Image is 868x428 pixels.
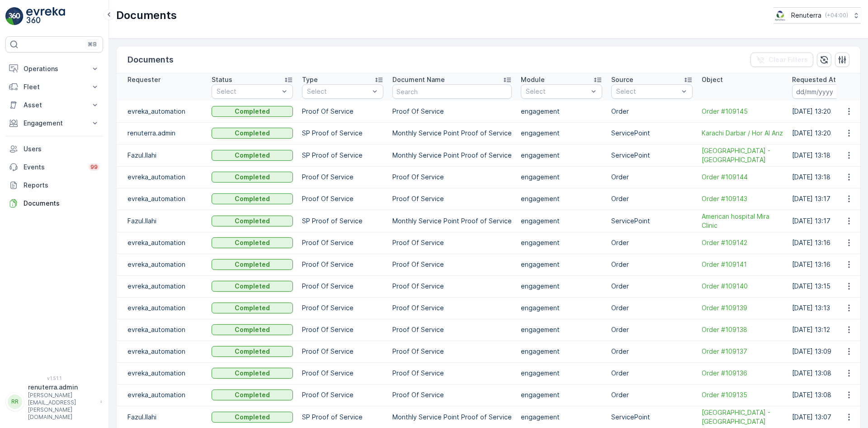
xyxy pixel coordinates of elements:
[302,151,383,160] p: SP Proof of Service
[702,390,783,399] a: Order #109135
[235,129,270,138] p: Completed
[235,347,270,356] p: Completed
[392,194,512,203] p: Proof Of Service
[212,412,293,423] button: Completed
[521,260,602,269] p: engagement
[702,260,783,269] a: Order #109141
[702,146,783,164] span: [GEOGRAPHIC_DATA] - [GEOGRAPHIC_DATA]
[212,368,293,379] button: Completed
[302,238,383,247] p: Proof Of Service
[521,151,602,160] p: engagement
[392,347,512,356] p: Proof Of Service
[611,75,633,84] p: Source
[702,408,783,426] span: [GEOGRAPHIC_DATA] - [GEOGRAPHIC_DATA]
[235,238,270,247] p: Completed
[611,390,693,399] p: Order
[302,369,383,378] p: Proof Of Service
[702,282,783,291] span: Order #109140
[769,55,808,64] p: Clear Filters
[212,259,293,270] button: Completed
[702,303,783,313] span: Order #109139
[392,303,512,313] p: Proof Of Service
[24,82,85,91] p: Fleet
[127,413,203,422] p: Fazul.Ilahi
[127,151,203,160] p: Fazul.Ilahi
[521,129,602,138] p: engagement
[302,194,383,203] p: Proof Of Service
[212,128,293,139] button: Completed
[28,383,96,392] p: renuterra.admin
[825,12,848,19] p: ( +04:00 )
[302,390,383,399] p: Proof Of Service
[611,151,693,160] p: ServicePoint
[616,87,679,96] p: Select
[127,216,203,226] p: Fazul.Ilahi
[24,64,85,73] p: Operations
[702,75,723,84] p: Object
[212,324,293,335] button: Completed
[24,101,85,110] p: Asset
[212,281,293,292] button: Completed
[611,325,693,334] p: Order
[5,194,103,212] a: Documents
[521,107,602,116] p: engagement
[702,107,783,116] a: Order #109145
[235,107,270,116] p: Completed
[127,390,203,399] p: evreka_automation
[521,282,602,291] p: engagement
[702,347,783,356] a: Order #109137
[521,75,545,84] p: Module
[302,413,383,422] p: SP Proof of Service
[702,325,783,334] a: Order #109138
[127,369,203,378] p: evreka_automation
[521,173,602,182] p: engagement
[217,87,279,96] p: Select
[611,282,693,291] p: Order
[791,11,821,20] p: Renuterra
[127,129,203,138] p: renuterra.admin
[702,129,783,138] span: Karachi Darbar / Hor Al Anz
[235,325,270,334] p: Completed
[302,282,383,291] p: Proof Of Service
[5,140,103,158] a: Users
[774,10,788,20] img: Screenshot_2024-07-26_at_13.33.01.png
[127,53,174,66] p: Documents
[702,173,783,182] a: Order #109144
[212,303,293,313] button: Completed
[5,96,103,114] button: Asset
[127,325,203,334] p: evreka_automation
[611,107,693,116] p: Order
[116,8,177,23] p: Documents
[611,194,693,203] p: Order
[127,282,203,291] p: evreka_automation
[24,163,83,172] p: Events
[611,238,693,247] p: Order
[212,75,232,84] p: Status
[702,369,783,378] a: Order #109136
[521,390,602,399] p: engagement
[792,84,854,99] input: dd/mm/yyyy
[774,7,861,24] button: Renuterra(+04:00)
[90,164,98,171] p: 99
[521,325,602,334] p: engagement
[235,173,270,182] p: Completed
[5,7,24,25] img: logo
[235,282,270,291] p: Completed
[302,303,383,313] p: Proof Of Service
[611,347,693,356] p: Order
[392,129,512,138] p: Monthly Service Point Proof of Service
[235,369,270,378] p: Completed
[307,87,369,96] p: Select
[28,392,96,421] p: [PERSON_NAME][EMAIL_ADDRESS][PERSON_NAME][DOMAIN_NAME]
[521,194,602,203] p: engagement
[24,199,99,208] p: Documents
[611,303,693,313] p: Order
[24,181,99,190] p: Reports
[5,375,103,381] span: v 1.51.1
